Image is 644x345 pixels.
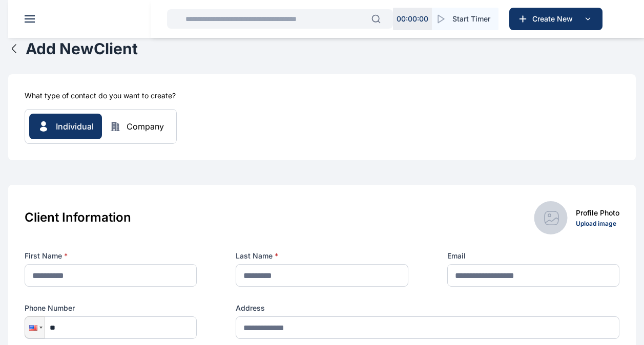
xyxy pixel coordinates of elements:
[576,208,619,218] div: Profile Photo
[26,39,138,58] h1: Add New Client
[127,120,164,133] div: Company
[509,8,603,30] button: Create New
[432,8,498,30] button: Start Timer
[528,14,581,24] span: Create New
[397,14,428,24] p: 00 : 00 : 00
[25,209,131,226] h3: Client Information
[25,317,45,338] div: United States: + 1
[29,114,102,139] button: Individual
[8,39,138,58] button: Add NewClient
[236,251,408,261] label: Last Name
[102,120,172,133] button: Company
[452,14,490,24] span: Start Timer
[25,303,197,313] label: Phone Number
[25,91,176,101] h5: What type of contact do you want to create?
[56,120,94,133] span: Individual
[447,251,619,261] label: Email
[576,220,616,227] a: Upload image
[25,251,197,261] label: First Name
[236,303,619,313] label: Address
